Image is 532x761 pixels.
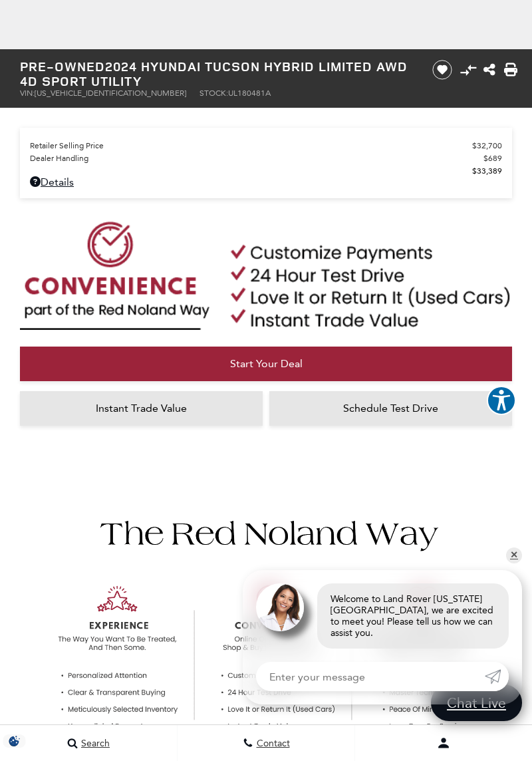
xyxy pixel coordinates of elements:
span: Stock: [199,88,228,98]
span: Dealer Handling [30,154,483,163]
a: Retailer Selling Price $32,700 [30,141,502,150]
aside: Accessibility Help Desk [487,386,516,418]
span: Contact [253,738,290,749]
a: Details [30,176,502,188]
a: Start Your Deal [20,347,512,381]
h1: 2024 Hyundai Tucson Hybrid Limited AWD 4D Sport Utility [20,59,416,88]
button: Open user profile menu [355,726,532,760]
span: $689 [483,154,502,163]
span: Instant Trade Value [96,402,187,414]
div: Welcome to Land Rover [US_STATE][GEOGRAPHIC_DATA], we are excited to meet you! Please tell us how... [317,583,509,649]
span: Retailer Selling Price [30,141,472,150]
button: Explore your accessibility options [487,386,516,415]
a: Schedule Test Drive [269,391,512,426]
a: $33,389 [30,166,502,176]
span: UL180481A [228,88,271,98]
span: Schedule Test Drive [343,402,438,414]
input: Enter your message [256,662,485,691]
span: Start Your Deal [230,357,303,370]
span: [US_VEHICLE_IDENTIFICATION_NUMBER] [35,88,186,98]
span: $33,389 [472,166,502,176]
button: Compare vehicle [458,60,478,80]
span: $32,700 [472,141,502,150]
img: Agent profile photo [256,583,304,631]
a: Dealer Handling $689 [30,154,502,163]
a: Print this Pre-Owned 2024 Hyundai Tucson Hybrid Limited AWD 4D Sport Utility [504,62,517,78]
strong: Pre-Owned [20,57,105,75]
a: Instant Trade Value [20,391,263,426]
a: Share this Pre-Owned 2024 Hyundai Tucson Hybrid Limited AWD 4D Sport Utility [483,62,495,78]
button: Save vehicle [428,59,457,80]
span: VIN: [20,88,35,98]
span: Search [78,738,110,749]
a: Submit [485,662,509,691]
